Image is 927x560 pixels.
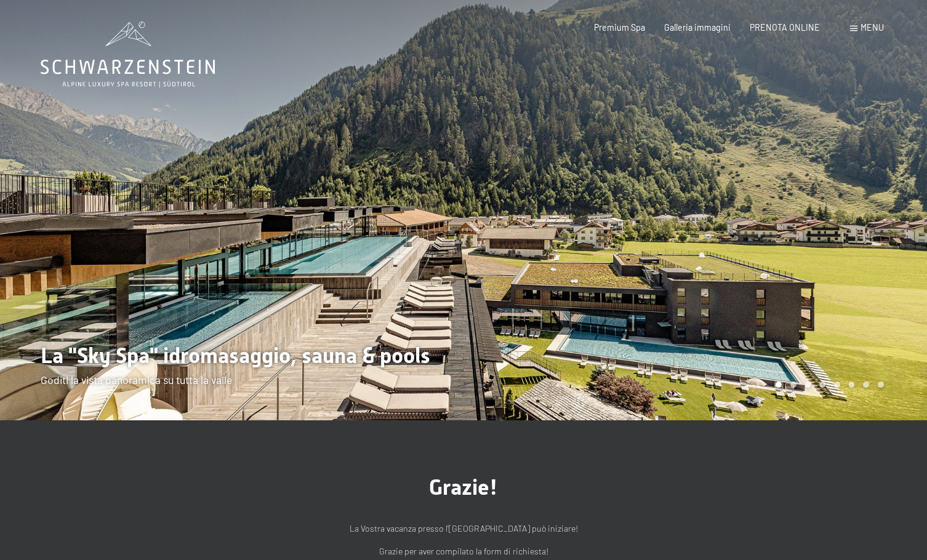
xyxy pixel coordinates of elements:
div: Carousel Pagination [771,382,883,388]
div: Carousel Page 6 [849,382,855,388]
p: Grazie per aver compilato la form di richiesta! [193,545,734,559]
div: Carousel Page 1 (Current Slide) [776,382,782,388]
div: Carousel Page 5 [834,382,840,388]
div: Carousel Page 7 [863,382,869,388]
div: Carousel Page 8 [878,382,884,388]
div: Carousel Page 3 [805,382,811,388]
div: Carousel Page 4 [819,382,825,388]
span: Menu [861,22,884,33]
p: La Vostra vacanza presso l'[GEOGRAPHIC_DATA] può iniziare! [193,522,734,536]
a: Premium Spa [594,22,645,33]
a: Galleria immagini [664,22,731,33]
a: PRENOTA ONLINE [750,22,820,33]
div: Carousel Page 2 [790,382,797,388]
span: Grazie! [429,474,498,500]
